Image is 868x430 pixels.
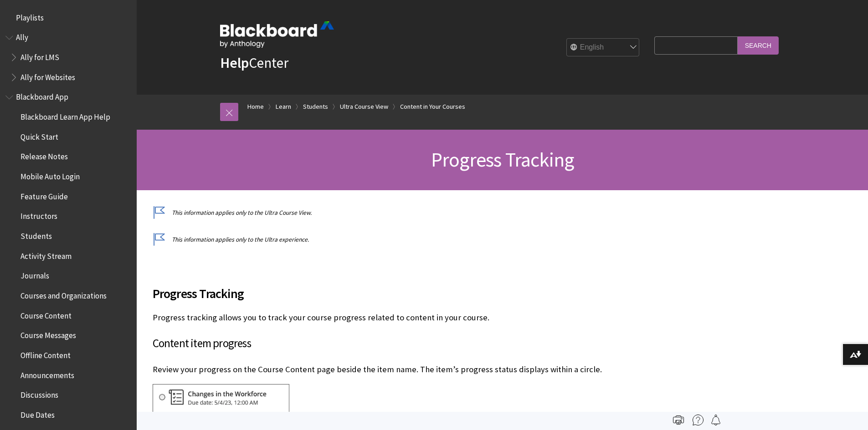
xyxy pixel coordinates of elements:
span: Course Content [21,308,72,320]
nav: Book outline for Anthology Ally Help [5,30,131,85]
a: Learn [276,101,291,112]
h3: Content item progress [153,335,718,352]
span: Students [21,228,52,241]
strong: Help [220,54,249,72]
span: Ally for Websites [21,70,75,82]
img: Blackboard by Anthology [220,21,334,48]
span: Courses and Organizations [21,288,107,300]
span: Ally for LMS [21,50,59,62]
span: Instructors [21,209,57,221]
span: Progress Tracking [431,147,574,172]
span: Activity Stream [21,248,72,261]
p: Progress tracking allows you to track your course progress related to content in your course. [153,312,718,324]
span: Mobile Auto Login [21,169,80,181]
span: Quick Start [21,129,58,142]
nav: Book outline for Playlists [5,10,131,25]
a: Home [247,101,264,112]
span: Offline Content [21,348,71,360]
a: Content in Your Courses [400,101,465,112]
span: Discussions [21,387,58,400]
span: Blackboard App [16,90,68,102]
span: Journals [21,268,49,281]
span: Feature Guide [21,189,68,201]
select: Site Language Selector [567,39,640,57]
p: This information applies only to the Ultra experience. [153,235,718,244]
span: Announcements [21,368,74,380]
span: Course Messages [21,328,76,340]
span: Blackboard Learn App Help [21,109,110,121]
p: This information applies only to the Ultra Course View. [153,208,718,217]
a: Ultra Course View [340,101,388,112]
span: Due Dates [21,407,55,420]
span: Release Notes [21,149,68,162]
img: Print [673,415,684,425]
a: Students [303,101,328,112]
span: Ally [16,30,28,42]
img: More help [693,415,704,425]
a: HelpCenter [220,54,288,72]
span: Playlists [16,10,44,22]
input: Search [738,36,779,54]
img: Follow this page [710,415,721,425]
p: Review your progress on the Course Content page beside the item name. The item’s progress status ... [153,364,718,375]
span: Progress Tracking [153,284,718,303]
